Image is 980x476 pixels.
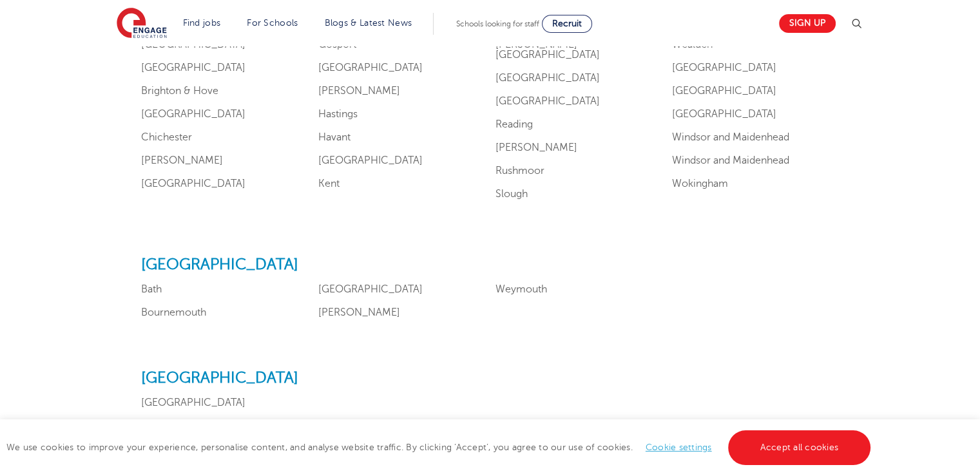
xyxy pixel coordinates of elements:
[672,62,776,73] a: [GEOGRAPHIC_DATA]
[141,178,245,189] a: [GEOGRAPHIC_DATA]
[495,95,600,107] a: [GEOGRAPHIC_DATA]
[542,15,592,33] a: Recruit
[117,8,167,40] img: Engage Education
[495,165,544,176] a: Rushmoor
[141,256,839,274] h2: [GEOGRAPHIC_DATA]
[141,85,218,97] a: Brighton & Hove
[456,19,539,28] span: Schools looking for staff
[495,188,528,200] a: Slough
[318,85,400,97] a: [PERSON_NAME]
[325,18,412,28] a: Blogs & Latest News
[141,155,223,166] a: [PERSON_NAME]
[728,430,871,465] a: Accept all cookies
[495,39,600,61] a: [PERSON_NAME][GEOGRAPHIC_DATA]
[495,119,533,130] a: Reading
[318,283,423,295] a: [GEOGRAPHIC_DATA]
[6,443,874,452] span: We use cookies to improve your experience, personalise content, and analyse website traffic. By c...
[318,307,400,318] a: [PERSON_NAME]
[646,443,712,452] a: Cookie settings
[779,14,836,33] a: Sign up
[141,307,206,318] a: Bournemouth
[247,18,298,28] a: For Schools
[318,62,423,73] a: [GEOGRAPHIC_DATA]
[672,131,789,143] a: Windsor and Maidenhead
[672,178,728,189] a: Wokingham
[141,108,245,120] a: [GEOGRAPHIC_DATA]
[183,18,221,28] a: Find jobs
[552,19,582,28] span: Recruit
[495,283,547,295] a: Weymouth
[672,155,789,166] a: Windsor and Maidenhead
[318,108,358,120] a: Hastings
[672,85,776,97] a: [GEOGRAPHIC_DATA]
[495,72,600,84] a: [GEOGRAPHIC_DATA]
[672,108,776,120] a: [GEOGRAPHIC_DATA]
[318,178,340,189] a: Kent
[141,369,839,388] h2: [GEOGRAPHIC_DATA]
[318,155,423,166] a: [GEOGRAPHIC_DATA]
[141,397,245,408] a: [GEOGRAPHIC_DATA]
[495,142,577,153] a: [PERSON_NAME]
[141,62,245,73] a: [GEOGRAPHIC_DATA]
[141,131,192,143] a: Chichester
[318,131,351,143] a: Havant
[141,283,162,295] a: Bath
